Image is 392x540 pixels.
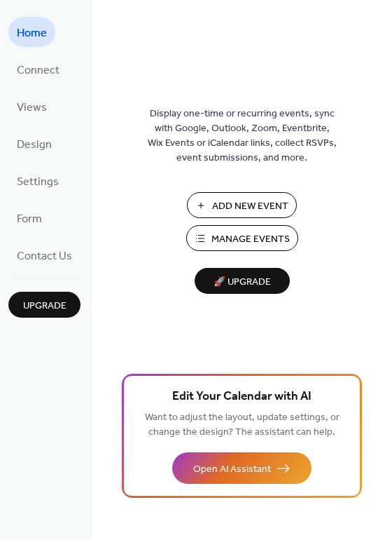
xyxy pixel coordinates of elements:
[17,208,42,230] span: Form
[8,292,80,318] button: Upgrade
[8,166,67,196] a: Settings
[8,240,80,270] a: Contact Us
[8,54,68,84] a: Connect
[193,462,271,477] span: Open AI Assistant
[8,17,55,47] a: Home
[187,192,297,218] button: Add New Event
[172,452,311,484] button: Open AI Assistant
[212,199,288,214] span: Add New Event
[8,128,60,158] a: Design
[17,245,72,267] span: Contact Us
[203,273,281,292] span: 🚀 Upgrade
[17,171,59,193] span: Settings
[148,107,337,166] span: Display one-time or recurring events, sync with Google, Outlook, Zoom, Eventbrite, Wix Events or ...
[17,22,47,44] span: Home
[17,60,59,81] span: Connect
[8,91,55,121] a: Views
[23,299,66,313] span: Upgrade
[8,203,50,233] a: Form
[211,232,290,247] span: Manage Events
[186,225,298,251] button: Manage Events
[195,268,290,294] button: 🚀 Upgrade
[17,134,52,156] span: Design
[172,387,311,407] span: Edit Your Calendar with AI
[145,408,339,442] span: Want to adjust the layout, update settings, or change the design? The assistant can help.
[17,97,47,119] span: Views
